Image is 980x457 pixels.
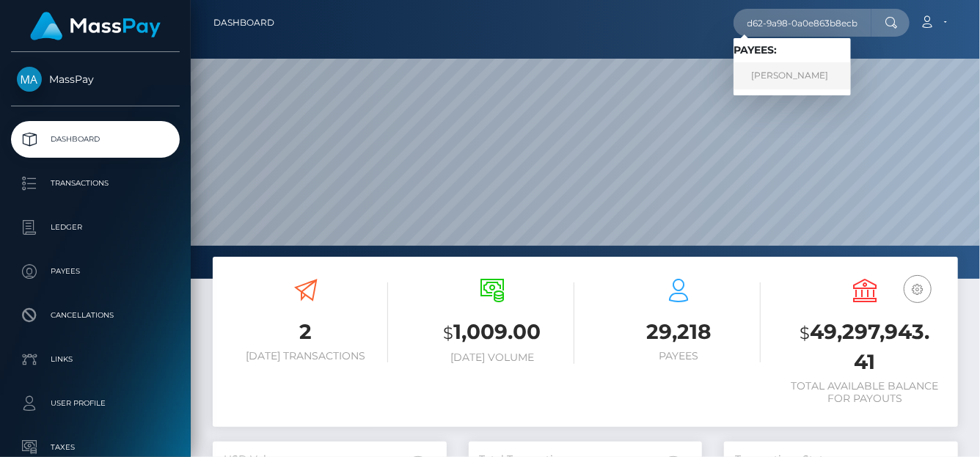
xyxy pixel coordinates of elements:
span: MassPay [11,73,180,86]
a: Dashboard [213,7,274,38]
p: User Profile [17,392,174,414]
small: $ [800,323,811,343]
h6: [DATE] Volume [410,351,574,364]
p: Dashboard [17,128,174,150]
p: Ledger [17,216,174,238]
a: Dashboard [11,121,180,158]
img: MassPay [17,67,42,92]
h3: 29,218 [596,318,761,346]
p: Transactions [17,172,174,194]
h3: 1,009.00 [410,318,574,348]
h6: [DATE] Transactions [224,350,388,362]
img: MassPay Logo [30,12,161,40]
h3: 49,297,943.41 [783,318,947,376]
a: Links [11,341,180,378]
p: Links [17,348,174,370]
p: Payees [17,260,174,282]
a: Payees [11,253,180,290]
a: Ledger [11,209,180,246]
a: Cancellations [11,297,180,334]
input: Search... [734,9,871,37]
h6: Total Available Balance for Payouts [783,380,947,405]
h6: Payees [596,350,761,362]
a: User Profile [11,385,180,422]
h3: 2 [224,318,388,346]
a: [PERSON_NAME] [734,62,851,89]
small: $ [444,323,454,343]
h6: Payees: [734,44,851,56]
a: Transactions [11,165,180,202]
p: Cancellations [17,304,174,326]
